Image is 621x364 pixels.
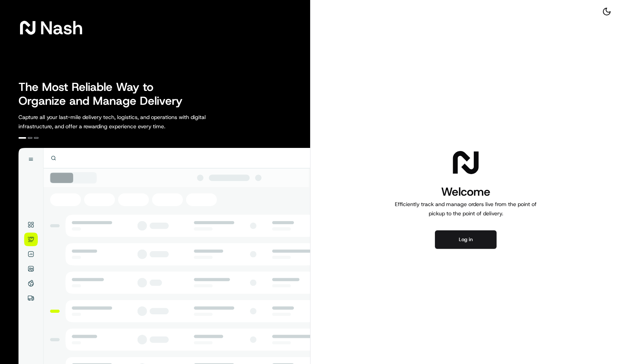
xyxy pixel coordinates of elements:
span: Nash [40,20,83,35]
p: Efficiently track and manage orders live from the point of pickup to the point of delivery. [392,200,540,218]
h1: Welcome [392,184,540,200]
p: Capture all your last-mile delivery tech, logistics, and operations with digital infrastructure, ... [18,112,240,131]
button: Log in [435,230,497,249]
h2: The Most Reliable Way to Organize and Manage Delivery [18,80,191,108]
